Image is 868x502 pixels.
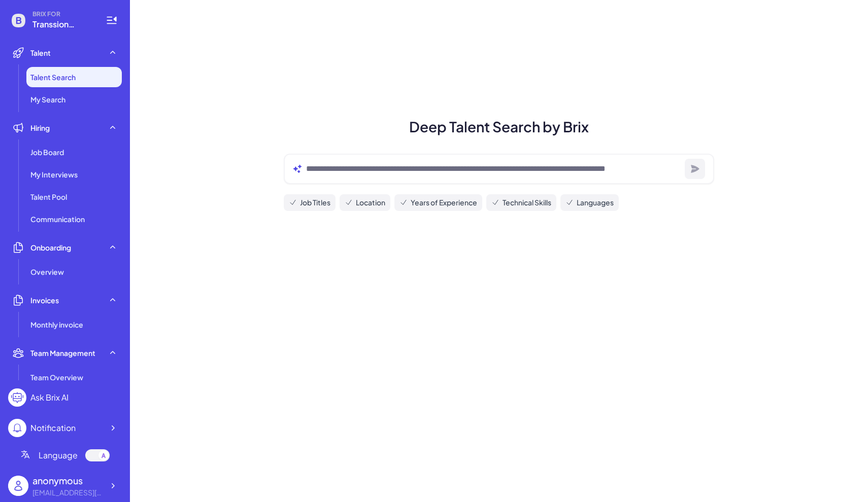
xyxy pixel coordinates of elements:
[30,214,85,224] span: Communication
[30,48,51,58] span: Talent
[32,487,104,498] div: maimai@joinbrix.com
[411,197,477,208] span: Years of Experience
[32,474,104,487] div: anonymous
[30,391,69,404] div: Ask Brix AI
[30,267,64,277] span: Overview
[30,295,59,305] span: Invoices
[356,197,385,208] span: Location
[30,422,76,434] div: Notification
[30,242,71,253] span: Onboarding
[577,197,614,208] span: Languages
[30,192,67,202] span: Talent Pool
[300,197,330,208] span: Job Titles
[503,197,551,208] span: Technical Skills
[30,123,50,133] span: Hiring
[8,476,28,496] img: user_logo.png
[30,348,95,358] span: Team Management
[30,169,78,180] span: My Interviews
[30,94,65,104] span: My Search
[39,449,78,461] span: Language
[30,319,83,330] span: Monthly invoice
[272,116,726,137] h1: Deep Talent Search by Brix
[30,72,76,82] span: Talent Search
[30,147,64,157] span: Job Board
[32,10,93,18] span: BRIX FOR
[30,372,83,382] span: Team Overview
[32,18,93,30] span: Transsion Holding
